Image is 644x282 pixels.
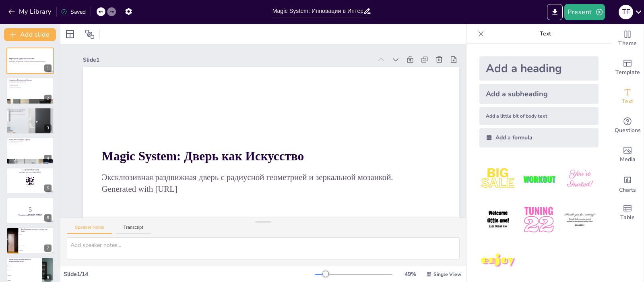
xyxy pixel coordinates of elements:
[520,201,557,238] img: 5.jpeg
[9,258,40,263] p: Какой элемент дизайна является центральным в двери?
[83,56,372,64] div: Slide 1
[619,5,633,19] div: T F
[9,114,52,115] p: Высококачественные материалы
[20,234,54,235] span: ХДФ
[8,264,41,265] span: Зеркало
[615,68,640,77] span: Template
[116,225,151,234] button: Transcript
[622,97,633,106] span: Text
[611,24,644,53] div: Change the overall theme
[6,168,54,194] div: 5
[611,169,644,198] div: Add charts and graphs
[561,201,599,238] img: 6.jpeg
[9,80,52,82] p: Уникальное решение для интерьеров
[611,53,644,82] div: Add ready made slides
[67,225,112,234] button: Speaker Notes
[9,81,52,83] p: Симбиоз инженерии и искусства
[9,141,52,142] p: Элегантный радиусный верх
[25,169,39,171] strong: [DOMAIN_NAME]
[9,143,52,145] p: Центральный элемент
[21,228,52,232] p: Какой материал используется в системе Magic?
[6,5,55,18] button: My Library
[20,240,54,241] span: Дерево
[44,124,52,132] div: 3
[9,171,52,173] p: and login with code
[479,128,599,147] div: Add a formula
[8,275,41,276] span: Полотно
[400,270,420,278] div: 49 %
[9,205,52,214] p: 5
[615,126,641,135] span: Questions
[20,245,54,246] span: Алюминий
[9,79,52,81] p: Уникальное Интерьерное Решение
[272,5,363,17] input: Insert title
[8,280,41,281] span: Кромка
[9,169,52,171] p: Go to
[479,201,517,238] img: 4.jpeg
[9,112,52,114] p: Надежная инженерная конструкция
[611,111,644,140] div: Get real-time input from your audience
[9,110,52,112] p: Плавный и бесшумный ход
[44,95,52,102] div: 2
[102,171,441,183] p: Эксклюзивная раздвижная дверь с радиусной геометрией и зеркальной мозаикой.
[102,183,441,195] p: Generated with [URL]
[64,270,315,278] div: Slide 1 / 14
[44,155,52,162] div: 4
[487,24,603,44] p: Text
[19,214,42,216] strong: Готовьтесь к [PERSON_NAME]!
[9,83,52,85] p: Индивидуальный подход к размерам
[611,82,644,111] div: Add text boxes
[611,140,644,169] div: Add images, graphics, shapes or video
[479,56,599,81] div: Add a heading
[479,242,517,280] img: 7.jpeg
[9,85,52,86] p: Акцент на высоту
[9,139,52,141] p: Радиусная геометрия и Зеркала
[9,109,52,111] p: Совершенство в деталях
[44,214,52,222] div: 6
[8,270,41,270] span: Ручка
[611,198,644,227] div: Add a table
[9,58,34,60] strong: Magic System: Дверь как Искусство
[479,84,599,104] div: Add a subheading
[6,48,54,74] div: 1
[433,271,461,278] span: Single View
[564,4,605,20] button: Present
[44,185,52,192] div: 5
[9,86,52,87] p: Бесшовное зонирование
[479,160,517,198] img: 1.jpeg
[547,4,563,20] button: Export to PowerPoint
[620,155,636,164] span: Media
[9,61,52,62] p: Эксклюзивная раздвижная дверь с радиусной геометрией и зеркальной мозаикой.
[44,64,52,72] div: 1
[619,4,633,20] button: T F
[6,77,54,104] div: 2
[44,245,52,252] div: 7
[85,29,95,39] span: Position
[9,142,52,143] p: Ручная работа
[6,108,54,134] div: 3
[9,62,52,64] p: Generated with [URL]
[619,186,636,195] span: Charts
[618,39,637,48] span: Theme
[520,160,557,198] img: 2.jpeg
[44,274,52,282] div: 8
[6,137,54,164] div: 4
[102,149,304,163] strong: Magic System: Дверь как Искусство
[61,8,86,16] div: Saved
[64,28,76,41] div: Layout
[620,213,635,222] span: Table
[479,107,599,125] div: Add a little bit of body text
[6,197,54,224] div: 6
[20,250,54,251] span: Пластик
[561,160,599,198] img: 3.jpeg
[4,28,56,41] button: Add slide
[6,227,54,254] div: 7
